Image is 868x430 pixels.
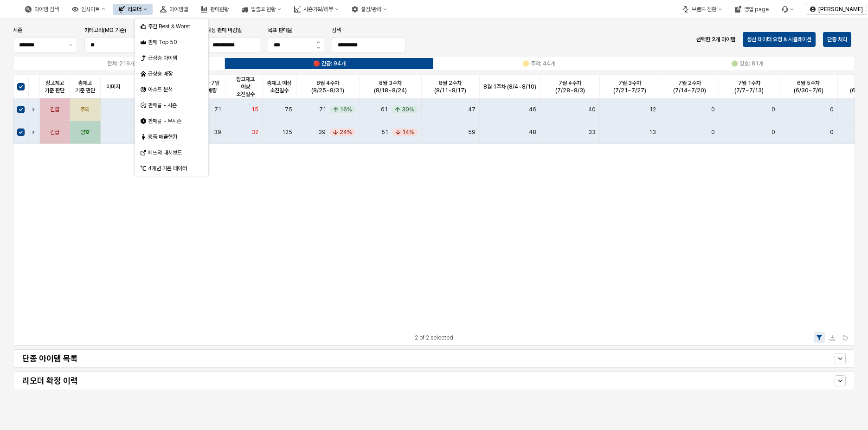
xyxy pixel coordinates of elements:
span: 71 [214,106,221,113]
button: Refresh [840,332,851,343]
span: 긴급 [50,128,59,136]
div: 30% [402,106,414,113]
button: 제안 사항 표시 [65,38,77,52]
span: 7월 4주차 (7/28~8/3) [544,79,596,94]
span: 8월 2주차 (8/11~8/17) [425,79,476,94]
button: 목표 판매율 증가 [312,38,324,45]
button: 설정/관리 [346,4,392,15]
span: 8월 4주차 (8/25~8/31) [300,79,355,94]
div: 4개년 기온 데이터 [148,165,197,172]
div: Select an option [135,19,208,176]
span: 48 [529,128,536,136]
span: 125 [282,128,292,136]
span: 이미지 [106,83,120,90]
button: 리오더 [113,4,153,15]
span: 0 [711,106,715,113]
span: 주의 [80,106,90,113]
span: 8월 1주차 (8/4~8/10) [483,83,536,90]
span: 용품 매출현황 [148,134,177,141]
span: 71 [319,106,326,113]
button: 시즌기획/리뷰 [289,4,344,15]
div: 판매율 - 무시즌 [148,117,197,125]
span: 0 [772,106,775,113]
span: 32 [251,128,258,136]
span: 양호 [80,128,90,136]
div: 🟡 주의: 44개 [522,60,555,67]
span: 51 [381,128,388,136]
div: 판매율 - 시즌 [148,102,197,109]
span: 최근 7일 판매량 [199,79,222,94]
span: 8월 3주차 (8/18~8/24) [363,79,418,94]
h4: 단종 아이템 목록 [22,354,638,363]
div: Menu item 6 [776,4,799,15]
div: 🟢 양호: 81개 [731,60,763,67]
div: 아소트 분석 [148,86,197,93]
span: 0 [711,128,715,136]
div: 2 of 2 selected [415,333,453,342]
span: 59 [468,128,476,136]
div: 설정/관리 [361,6,381,13]
span: 40 [588,106,596,113]
div: 아이템맵 [169,6,188,13]
span: 7월 1주차 (7/7~7/13) [723,79,775,94]
button: Show [835,353,846,364]
button: 영업 page [729,4,774,15]
div: Expand row [29,98,41,121]
button: 브랜드 전환 [677,4,727,15]
span: 12 [649,106,656,113]
span: 7월 2주차 (7/14~7/20) [664,79,715,94]
button: 단종 처리 [823,32,851,47]
span: 창고재고 예상 소진일수 [232,76,259,98]
div: Expand row [29,121,41,143]
button: 판매현황 [195,4,234,15]
div: 시즌기획/리뷰 [303,6,333,13]
span: 61 [381,106,388,113]
p: [PERSON_NAME] [818,6,863,13]
p: 생산 데이터 요청 & 시뮬레이션 [747,36,811,43]
span: 13 [649,128,656,136]
div: 브랜드 전환 [692,6,716,13]
div: 주간 Best & Worst [148,23,197,30]
div: Table toolbar [13,330,855,345]
div: 🔴 긴급: 94개 [313,60,346,67]
button: 아이템 검색 [19,4,64,15]
div: 입출고 현황 [236,4,287,15]
span: 카테고리(MD 기준) [84,27,126,33]
div: 급상승 매장 [148,70,197,77]
label: 🔴 긴급: 94개 [225,59,434,68]
span: 총재고 예상 소진일수 [266,79,292,94]
button: 아이템맵 [154,4,193,15]
span: 목표 판매율 [268,27,292,33]
span: 7월 3주차 (7/21~7/27) [604,79,656,94]
button: [PERSON_NAME] [806,4,867,15]
button: 인사이트 [66,4,111,15]
span: 0 [830,106,834,113]
span: 검색 [332,27,341,33]
button: Download [827,332,838,343]
label: 🟡 주의: 44개 [434,59,643,68]
span: 15 [251,106,258,113]
span: 0 [772,128,775,136]
div: 리오더 [128,6,141,13]
span: 0 [830,128,834,136]
span: 47 [468,106,476,113]
span: 시즌 [13,27,22,33]
span: 총재고 기준 판단 [74,79,96,94]
div: 입출고 현황 [251,6,276,13]
div: 에뜨와 대시보드 [148,149,197,156]
div: 판매 Top 50 [148,39,197,46]
div: 급상승 아이템 [148,54,197,62]
div: 판매현황 [210,6,229,13]
span: 33 [588,128,596,136]
span: 6월 5주차 (6/30~7/6) [783,79,833,94]
span: 75 [285,106,292,113]
h4: 리오더 확정 이력 [22,376,638,385]
div: 14% [402,128,414,136]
